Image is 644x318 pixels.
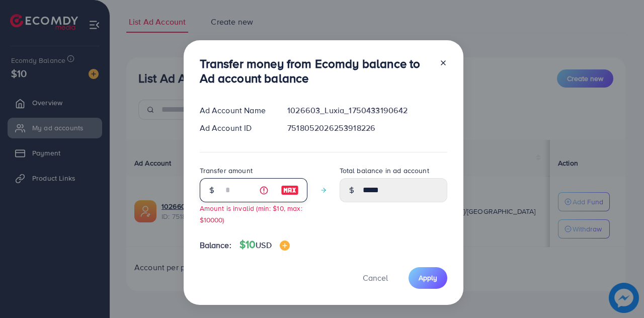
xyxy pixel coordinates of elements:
[363,272,388,283] span: Cancel
[192,122,280,134] div: Ad Account ID
[239,238,290,251] h4: $10
[279,122,455,134] div: 7518052026253918226
[419,273,437,283] span: Apply
[409,267,447,289] button: Apply
[200,203,302,224] small: Amount is invalid (min: $10, max: $10000)
[280,241,290,251] img: image
[200,166,253,176] label: Transfer amount
[192,105,280,116] div: Ad Account Name
[340,166,429,176] label: Total balance in ad account
[350,267,400,289] button: Cancel
[256,240,271,251] span: USD
[200,240,231,251] span: Balance:
[279,105,455,116] div: 1026603_Luxia_1750433190642
[281,184,299,196] img: image
[200,56,431,86] h3: Transfer money from Ecomdy balance to Ad account balance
